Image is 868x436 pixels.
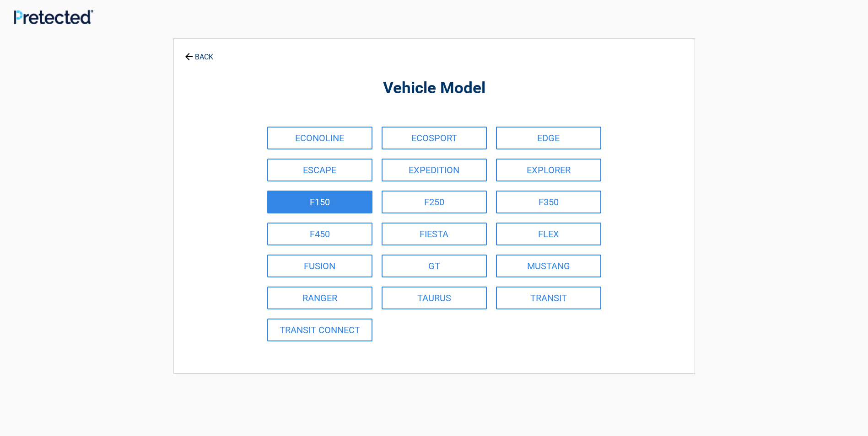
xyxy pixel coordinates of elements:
[267,319,372,341] a: TRANSIT CONNECT
[183,45,215,61] a: BACK
[267,159,372,181] a: ESCAPE
[14,10,93,24] img: Main Logo
[382,255,487,277] a: GT
[382,287,487,309] a: TAURUS
[496,191,601,213] a: F350
[224,78,644,99] h2: Vehicle Model
[267,223,372,245] a: F450
[496,223,601,245] a: FLEX
[382,191,487,213] a: F250
[382,223,487,245] a: FIESTA
[267,287,372,309] a: RANGER
[496,255,601,277] a: MUSTANG
[382,159,487,181] a: EXPEDITION
[267,191,372,213] a: F150
[382,127,487,149] a: ECOSPORT
[267,255,372,277] a: FUSION
[496,127,601,149] a: EDGE
[267,127,372,149] a: ECONOLINE
[496,287,601,309] a: TRANSIT
[496,159,601,181] a: EXPLORER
